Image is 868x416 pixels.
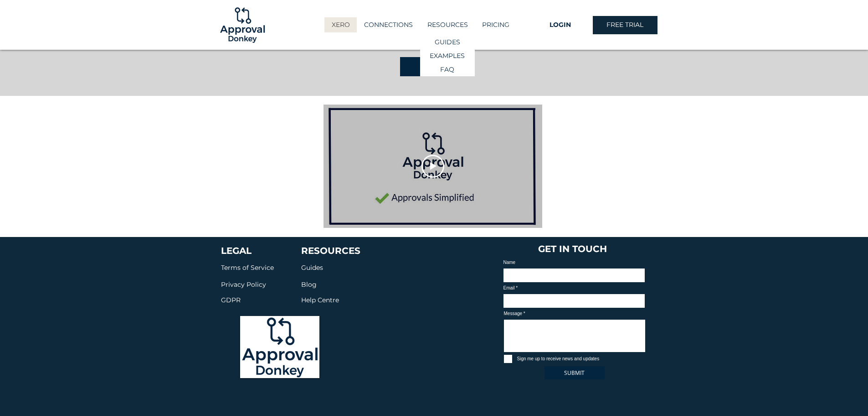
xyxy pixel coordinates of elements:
a: GDPR [221,294,241,305]
p: GUIDES [431,36,463,49]
p: RESOURCES [423,17,473,32]
nav: Site [313,17,528,32]
img: Logo-01_edited.png [240,316,319,378]
span: RESOURCES [301,245,360,256]
span: LOGIN [550,21,571,30]
span: Help Centre [301,296,339,304]
div: RESOURCES [420,17,475,32]
span: GET IN TOUCH [538,243,607,254]
a: CONNECTIONS [357,17,420,32]
a: Terms of Service [221,263,274,272]
a: LOGIN [528,16,593,34]
button: SUBMIT [544,366,605,379]
a: Guides [301,262,323,272]
span: FREE TRIAL [606,21,643,30]
a: FAQ [420,63,475,76]
p: CONNECTIONS [360,17,417,32]
a: EXAMPLES [420,49,475,63]
a: PRICING [475,17,517,32]
span: Terms of Service [221,263,274,272]
span: GDPR [221,296,241,304]
span: Blog [301,280,317,289]
p: PRICING [478,17,514,32]
label: Name [503,260,645,265]
button: SIGN UP [400,57,468,76]
label: Message [504,311,645,316]
a: Blog [301,279,317,289]
a: Privacy Policy [221,279,266,289]
button: Play video [421,155,444,178]
a: FREE TRIAL [593,16,657,34]
a: LEGAL [221,245,252,256]
span: SUBMIT [564,369,585,377]
label: Email [503,286,645,290]
p: EXAMPLES [426,49,468,63]
a: GUIDES [420,36,475,49]
a: Help Centre [301,294,339,305]
a: XERO [324,17,357,32]
span: Sign me up to receive news and updates [517,356,600,361]
p: XERO [327,17,354,32]
span: Guides [301,263,323,272]
p: FAQ [437,63,457,76]
span: Privacy Policy [221,280,266,289]
img: Logo-01.png [218,0,267,50]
